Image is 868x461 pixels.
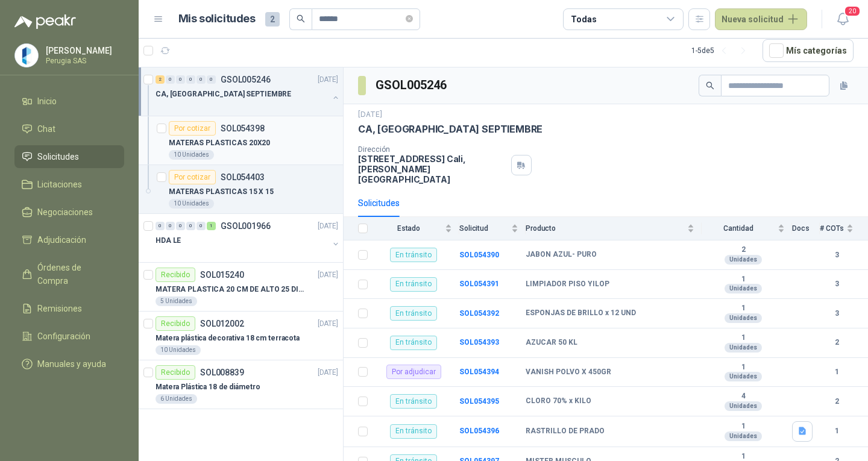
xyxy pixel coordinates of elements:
[459,427,499,435] a: SOL054396
[702,333,785,343] b: 1
[186,75,195,84] div: 0
[390,306,437,321] div: En tránsito
[318,221,338,232] p: [DATE]
[375,224,442,233] span: Estado
[390,336,437,350] div: En tránsito
[725,372,762,381] div: Unidades
[459,309,499,318] a: SOL054392
[526,224,685,233] span: Producto
[297,14,305,23] span: search
[459,397,499,406] a: SOL054395
[207,75,216,84] div: 0
[820,217,868,240] th: # COTs
[406,15,413,22] span: close-circle
[376,76,448,95] h3: GSOL005246
[156,75,165,84] div: 2
[37,122,55,136] span: Chat
[702,422,785,431] b: 1
[14,353,124,375] a: Manuales y ayuda
[820,249,854,261] b: 3
[156,268,195,282] div: Recibido
[221,173,265,181] p: SOL054403
[37,178,82,191] span: Licitaciones
[156,333,300,344] p: Matera plástica decorativa 18 cm terracota
[358,154,506,184] p: [STREET_ADDRESS] Cali , [PERSON_NAME][GEOGRAPHIC_DATA]
[820,224,844,233] span: # COTs
[526,427,605,436] b: RASTRILLO DE PRADO
[169,170,216,184] div: Por cotizar
[702,217,792,240] th: Cantidad
[820,337,854,348] b: 2
[820,366,854,378] b: 1
[197,222,206,230] div: 0
[37,95,57,108] span: Inicio
[571,13,596,26] div: Todas
[390,424,437,439] div: En tránsito
[14,90,124,113] a: Inicio
[702,392,785,401] b: 4
[820,425,854,437] b: 1
[702,224,775,233] span: Cantidad
[221,75,271,84] p: GSOL005246
[702,304,785,313] b: 1
[358,196,400,210] div: Solicitudes
[318,269,338,281] p: [DATE]
[459,217,526,240] th: Solicitud
[459,338,499,347] a: SOL054393
[832,8,854,30] button: 20
[156,365,195,380] div: Recibido
[166,222,175,230] div: 0
[169,150,214,160] div: 10 Unidades
[156,72,341,111] a: 2 0 0 0 0 0 GSOL005246[DATE] CA, [GEOGRAPHIC_DATA] SEPTIEMBRE
[459,251,499,259] a: SOL054390
[14,228,124,251] a: Adjudicación
[178,10,256,28] h1: Mis solicitudes
[318,367,338,378] p: [DATE]
[156,316,195,331] div: Recibido
[37,330,90,343] span: Configuración
[725,401,762,411] div: Unidades
[358,109,382,121] p: [DATE]
[200,319,244,328] p: SOL012002
[207,222,216,230] div: 1
[390,248,437,262] div: En tránsito
[459,224,509,233] span: Solicitud
[139,360,343,409] a: RecibidoSOL008839[DATE] Matera Plástica 18 de diámetro6 Unidades
[37,233,86,246] span: Adjudicación
[725,343,762,353] div: Unidades
[526,309,636,318] b: ESPONJAS DE BRILLO x 12 UND
[156,345,201,355] div: 10 Unidades
[166,75,175,84] div: 0
[139,263,343,312] a: RecibidoSOL015240[DATE] MATERA PLASTICA 20 CM DE ALTO 25 DIAMETRO COLOR NEGRO -5 Unidades
[526,280,609,289] b: LIMPIADOR PISO YILOP
[526,250,597,260] b: JABON AZUL- PURO
[14,118,124,140] a: Chat
[221,222,271,230] p: GSOL001966
[169,137,270,149] p: MATERAS PLASTICAS 20X20
[37,302,82,315] span: Remisiones
[14,256,124,292] a: Órdenes de Compra
[459,280,499,288] a: SOL054391
[14,14,76,29] img: Logo peakr
[15,44,38,67] img: Company Logo
[37,205,93,219] span: Negociaciones
[14,173,124,196] a: Licitaciones
[691,41,753,60] div: 1 - 5 de 5
[156,394,197,404] div: 6 Unidades
[715,8,807,30] button: Nueva solicitud
[725,284,762,293] div: Unidades
[14,297,124,320] a: Remisiones
[37,261,113,287] span: Órdenes de Compra
[702,363,785,372] b: 1
[358,123,542,136] p: CA, [GEOGRAPHIC_DATA] SEPTIEMBRE
[265,12,280,27] span: 2
[702,245,785,255] b: 2
[706,81,714,90] span: search
[139,312,343,360] a: RecibidoSOL012002[DATE] Matera plástica decorativa 18 cm terracota10 Unidades
[526,397,591,406] b: CLORO 70% x KILO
